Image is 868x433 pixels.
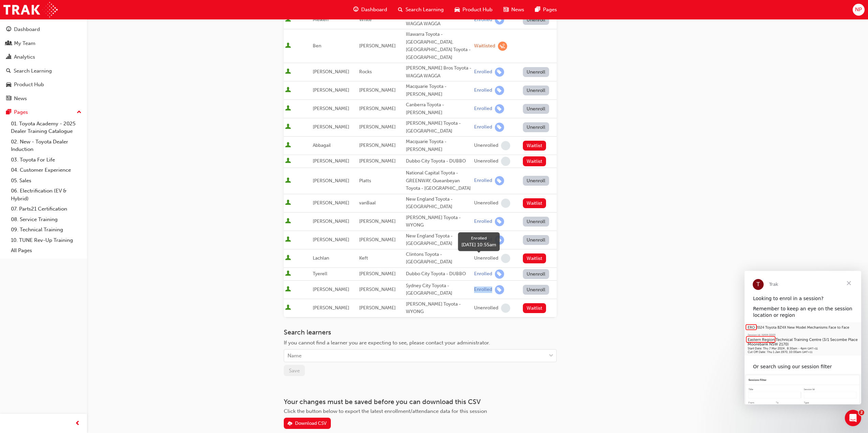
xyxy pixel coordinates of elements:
span: learningRecordVerb_NONE-icon [501,157,510,166]
span: guage-icon [353,5,358,14]
span: [PERSON_NAME] [359,142,396,148]
button: Unenroll [523,67,549,77]
div: New England Toyota - [GEOGRAPHIC_DATA] [406,232,471,248]
div: Canberra Toyota - [PERSON_NAME] [406,101,471,117]
span: [PERSON_NAME] [313,87,349,93]
div: Pages [14,108,28,116]
span: learningRecordVerb_ENROLL-icon [495,217,504,226]
span: [PERSON_NAME] [313,178,349,184]
span: down-icon [549,352,554,360]
div: Unenrolled [474,142,498,149]
span: learningRecordVerb_ENROLL-icon [495,285,504,294]
a: 08. Service Training [8,214,84,225]
span: [PERSON_NAME] [359,124,396,130]
div: Dashboard [14,26,40,33]
span: car-icon [455,5,460,14]
span: Keft [359,255,368,261]
span: User is active [285,87,291,94]
div: Enrolled [474,69,492,75]
span: Dashboard [361,6,387,14]
span: learningRecordVerb_ENROLL-icon [495,269,504,279]
span: [PERSON_NAME] [359,271,396,277]
span: Lachlan [313,255,329,261]
button: Unenroll [523,176,549,186]
span: learningRecordVerb_NONE-icon [501,141,510,150]
span: learningRecordVerb_ENROLL-icon [495,123,504,132]
span: 2 [859,410,864,415]
span: learningRecordVerb_ENROLL-icon [495,86,504,95]
div: [DATE] 10:55am [461,241,496,248]
div: Dubbo City Toyota - DUBBO [406,157,471,165]
span: User is active [285,236,291,243]
span: car-icon [6,82,11,88]
div: Macquarie Toyota - [PERSON_NAME] [406,83,471,98]
a: Product Hub [3,78,84,91]
span: [PERSON_NAME] [313,237,349,243]
div: News [14,95,27,103]
a: guage-iconDashboard [348,3,393,17]
span: learningRecordVerb_ENROLL-icon [495,176,504,185]
a: 02. New - Toyota Dealer Induction [8,137,84,155]
span: Platts [359,178,371,184]
a: All Pages [8,245,84,256]
span: vanBaal [359,200,376,206]
a: 09. Technical Training [8,225,84,235]
span: User is active [285,124,291,130]
span: [PERSON_NAME] [313,218,349,224]
div: Product Hub [14,81,44,89]
div: Enrolled [474,271,492,277]
button: Unenroll [523,86,549,95]
div: Enrolled [461,235,496,241]
span: [PERSON_NAME] [313,124,349,130]
a: 10. TUNE Rev-Up Training [8,235,84,246]
div: Enrolled [474,124,492,130]
span: User is active [285,16,291,23]
div: [PERSON_NAME] Bros Toyota - WAGGA WAGGA [406,12,471,28]
button: Waitlist [523,198,546,208]
span: guage-icon [6,27,11,33]
span: White [359,17,372,22]
span: Rocks [359,69,372,75]
div: New England Toyota - [GEOGRAPHIC_DATA] [406,196,471,211]
span: Ben [313,43,321,49]
span: pages-icon [6,109,11,115]
span: Search Learning [406,6,444,14]
span: Pages [543,6,557,14]
a: 05. Sales [8,175,84,186]
span: User is active [285,218,291,225]
span: Product Hub [462,6,492,14]
button: Waitlist [523,303,546,313]
span: User is active [285,270,291,277]
div: Enrolled [474,287,492,293]
div: Unenrolled [474,305,498,311]
div: Macquarie Toyota - [PERSON_NAME] [406,138,471,153]
span: [PERSON_NAME] [313,158,349,164]
a: News [3,92,84,105]
span: news-icon [503,5,509,14]
span: [PERSON_NAME] [359,287,396,292]
span: learningRecordVerb_NONE-icon [501,304,510,313]
div: Illawarra Toyota - [GEOGRAPHIC_DATA], [GEOGRAPHIC_DATA] Toyota - [GEOGRAPHIC_DATA] [406,31,471,61]
div: Unenrolled [474,255,498,262]
span: User is active [285,255,291,262]
span: User is active [285,142,291,149]
div: [PERSON_NAME] Toyota - WYONG [406,214,471,229]
div: Unenrolled [474,200,498,206]
button: Pages [3,106,84,119]
div: Search Learning [14,67,52,75]
button: Unenroll [523,122,549,132]
span: User is active [285,177,291,184]
a: Dashboard [3,23,84,36]
span: [PERSON_NAME] [359,106,396,111]
div: Analytics [14,53,35,61]
button: Waitlist [523,253,546,263]
a: search-iconSearch Learning [393,3,449,17]
span: learningRecordVerb_NONE-icon [501,199,510,208]
button: Unenroll [523,235,549,245]
span: chart-icon [6,54,11,60]
button: Waitlist [523,141,546,151]
div: Dubbo City Toyota - DUBBO [406,270,471,278]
